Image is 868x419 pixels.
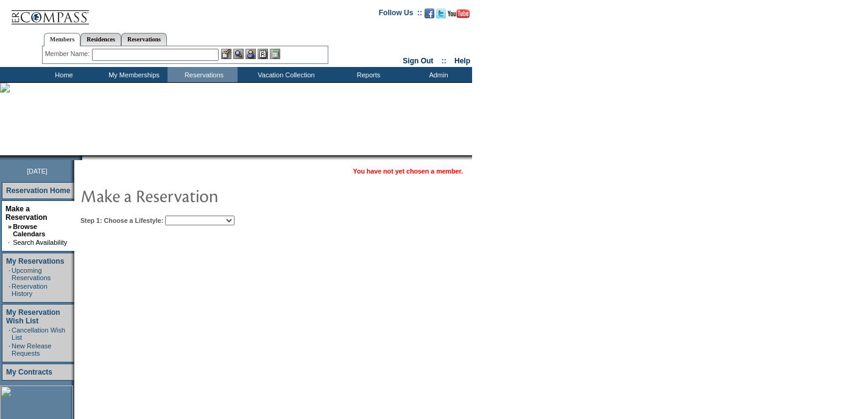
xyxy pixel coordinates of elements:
[402,67,472,82] td: Admin
[425,9,434,18] img: Become our fan on Facebook
[233,49,244,59] img: View
[448,12,470,19] a: Subscribe to our YouTube Channel
[44,33,81,46] a: Members
[270,49,280,59] img: b_calculator.gif
[45,49,92,59] div: Member Name:
[121,33,167,46] a: Reservations
[12,326,65,341] a: Cancellation Wish List
[238,67,332,82] td: Vacation Collection
[5,205,48,222] a: Make a Reservation
[27,167,48,175] span: [DATE]
[6,308,60,325] a: My Reservation Wish List
[448,9,470,18] img: Subscribe to our YouTube Channel
[353,167,463,175] span: You have not yet chosen a member.
[436,12,446,19] a: Follow us on Twitter
[9,267,10,281] td: ·
[12,342,51,357] a: New Release Requests
[442,57,446,65] span: ::
[221,49,231,59] img: b_edit.gif
[80,33,121,46] a: Residences
[403,57,433,65] a: Sign Out
[13,239,67,246] a: Search Availability
[245,49,256,59] img: Impersonate
[80,183,324,208] img: pgTtlMakeReservation.gif
[80,217,163,224] b: Step 1: Choose a Lifestyle:
[425,12,434,19] a: Become our fan on Facebook
[6,186,70,195] a: Reservation Home
[436,9,446,18] img: Follow us on Twitter
[9,326,10,341] td: ·
[9,283,10,297] td: ·
[13,223,45,238] a: Browse Calendars
[258,49,268,59] img: Reservations
[379,7,422,22] td: Follow Us ::
[8,223,12,230] b: »
[9,342,10,357] td: ·
[6,257,64,266] a: My Reservations
[168,67,238,82] td: Reservations
[12,267,51,281] a: Upcoming Reservations
[454,57,470,65] a: Help
[12,283,48,297] a: Reservation History
[78,155,82,160] img: promoShadowLeftCorner.gif
[332,67,402,82] td: Reports
[97,67,168,82] td: My Memberships
[6,368,52,376] a: My Contracts
[8,239,12,246] td: ·
[27,67,97,82] td: Home
[82,155,83,160] img: blank.gif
